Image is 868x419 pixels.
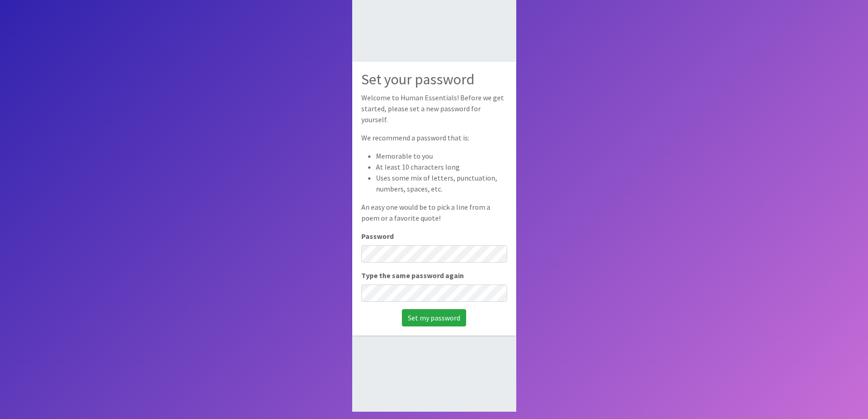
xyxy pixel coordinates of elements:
[361,71,507,88] h2: Set your password
[376,150,507,161] li: Memorable to you
[361,92,507,125] p: Welcome to Human Essentials! Before we get started, please set a new password for yourself.
[376,172,507,194] li: Uses some mix of letters, punctuation, numbers, spaces, etc.
[361,231,394,242] label: Password
[402,309,466,326] input: Set my password
[376,161,507,172] li: At least 10 characters long
[361,202,507,223] p: An easy one would be to pick a line from a poem or a favorite quote!
[361,132,507,143] p: We recommend a password that is:
[361,270,464,281] label: Type the same password again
